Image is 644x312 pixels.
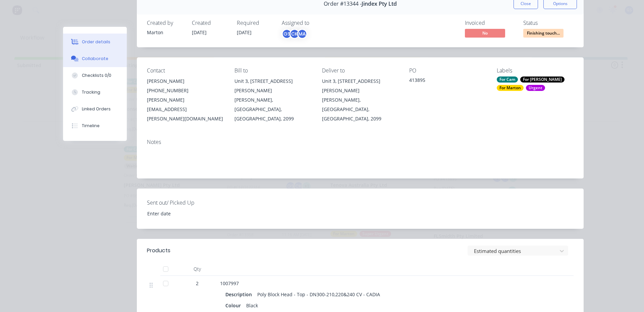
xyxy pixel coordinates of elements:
[147,76,224,123] div: [PERSON_NAME][PHONE_NUMBER][PERSON_NAME][EMAIL_ADDRESS][PERSON_NAME][DOMAIN_NAME]
[234,76,311,95] div: Unit 3, [STREET_ADDRESS][PERSON_NAME]
[322,95,399,123] div: [PERSON_NAME], [GEOGRAPHIC_DATA], [GEOGRAPHIC_DATA], 2099
[255,290,383,299] div: Poly Block Head - Top - DN300-210,220&240 CV - CADIA
[523,29,563,37] span: Finishing touch...
[409,67,486,74] div: PO
[234,67,311,74] div: Bill to
[82,72,111,79] div: Checklists 0/0
[523,20,574,26] div: Status
[234,76,311,123] div: Unit 3, [STREET_ADDRESS][PERSON_NAME][PERSON_NAME], [GEOGRAPHIC_DATA], [GEOGRAPHIC_DATA], 2099
[63,50,127,67] button: Collaborate
[297,29,307,39] div: MA
[147,247,170,255] div: Products
[289,29,300,39] div: CK
[147,67,224,74] div: Contact
[147,199,231,207] label: Sent out/ Picked Up
[237,29,252,36] span: [DATE]
[282,29,292,39] div: GS
[244,301,261,310] div: Black
[237,20,274,26] div: Required
[523,29,563,39] button: Finishing touch...
[497,85,524,91] div: For Marton
[147,86,224,95] div: [PHONE_NUMBER]
[63,67,127,84] button: Checklists 0/0
[192,29,207,36] span: [DATE]
[82,106,111,112] div: Linked Orders
[147,29,184,36] div: Marton
[63,34,127,50] button: Order details
[322,76,399,123] div: Unit 3, [STREET_ADDRESS][PERSON_NAME][PERSON_NAME], [GEOGRAPHIC_DATA], [GEOGRAPHIC_DATA], 2099
[82,123,100,129] div: Timeline
[282,20,349,26] div: Assigned to
[234,95,311,123] div: [PERSON_NAME], [GEOGRAPHIC_DATA], [GEOGRAPHIC_DATA], 2099
[409,76,486,86] div: 413895
[143,208,226,218] input: Enter date
[322,76,399,95] div: Unit 3, [STREET_ADDRESS][PERSON_NAME]
[220,280,239,287] span: 1007997
[82,89,100,95] div: Tracking
[324,1,362,7] span: Order #13344 -
[225,290,255,299] div: Description
[225,301,244,310] div: Colour
[147,95,224,123] div: [PERSON_NAME][EMAIL_ADDRESS][PERSON_NAME][DOMAIN_NAME]
[497,76,518,83] div: For Cam
[147,139,574,145] div: Notes
[526,85,545,91] div: Urgent
[282,29,307,39] button: GSCKMA
[497,67,574,74] div: Labels
[192,20,229,26] div: Created
[63,117,127,134] button: Timeline
[362,1,397,7] span: Jindex Pty Ltd
[322,67,399,74] div: Deliver to
[147,76,224,86] div: [PERSON_NAME]
[63,101,127,117] button: Linked Orders
[520,76,565,83] div: For [PERSON_NAME]
[196,280,199,287] span: 2
[177,262,217,276] div: Qty
[465,20,515,26] div: Invoiced
[465,29,505,37] span: No
[82,39,110,45] div: Order details
[63,84,127,101] button: Tracking
[147,20,184,26] div: Created by
[82,56,108,62] div: Collaborate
